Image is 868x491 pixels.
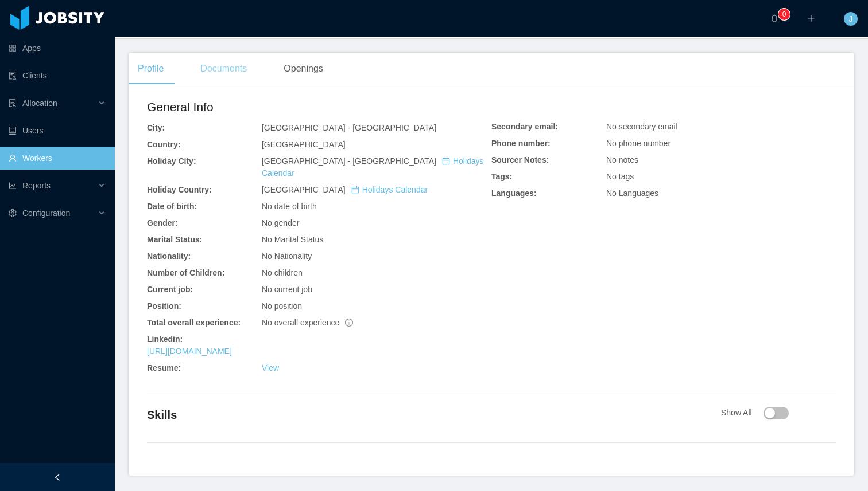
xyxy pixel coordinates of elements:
a: icon: auditClients [9,64,106,87]
span: No secondary email [606,122,677,131]
b: Number of Children: [147,268,224,277]
b: Total overall experience: [147,318,241,327]
h2: General Info [147,98,491,116]
span: J [849,12,853,26]
span: No children [262,268,303,277]
b: Sourcer Notes: [491,155,549,164]
span: Allocation [22,99,57,108]
div: No tags [606,171,836,183]
span: info-circle [345,319,353,327]
span: No overall experience [262,318,353,327]
span: Show All [721,408,789,417]
a: icon: calendarHolidays Calendar [351,185,428,194]
a: [URL][DOMAIN_NAME] [147,347,232,356]
h4: Skills [147,407,721,423]
b: Secondary email: [491,122,558,131]
sup: 0 [778,9,790,20]
b: Date of birth: [147,202,197,211]
div: Openings [274,53,332,85]
b: Languages: [491,188,537,198]
b: Current job: [147,285,193,294]
span: No date of birth [262,202,317,211]
a: icon: robotUsers [9,119,106,142]
b: Resume: [147,363,181,372]
b: Gender: [147,218,178,227]
b: Tags: [491,172,512,181]
a: icon: appstoreApps [9,37,106,60]
span: No Languages [606,188,658,198]
b: Nationality: [147,252,191,261]
i: icon: solution [9,99,17,107]
span: [GEOGRAPHIC_DATA] - [GEOGRAPHIC_DATA] [262,156,484,178]
b: Marital Status: [147,235,202,244]
span: No Nationality [262,252,312,261]
span: No notes [606,155,638,164]
b: Country: [147,140,180,149]
span: No phone number [606,139,671,148]
b: Holiday Country: [147,185,212,194]
b: Holiday City: [147,156,196,166]
i: icon: plus [807,14,815,22]
i: icon: calendar [442,157,450,165]
a: icon: userWorkers [9,147,106,170]
div: Profile [129,53,173,85]
span: Reports [22,181,51,190]
i: icon: bell [770,14,778,22]
b: Phone number: [491,139,551,148]
span: [GEOGRAPHIC_DATA] [262,140,346,149]
a: View [262,363,279,372]
span: No Marital Status [262,235,323,244]
span: No position [262,301,302,311]
div: Documents [191,53,256,85]
b: City: [147,123,165,132]
span: [GEOGRAPHIC_DATA] [262,185,428,194]
i: icon: calendar [351,186,359,194]
span: [GEOGRAPHIC_DATA] - [GEOGRAPHIC_DATA] [262,123,436,132]
b: Position: [147,301,181,311]
i: icon: setting [9,209,17,217]
span: No current job [262,285,312,294]
span: No gender [262,218,299,227]
span: Configuration [22,209,70,218]
i: icon: line-chart [9,182,17,190]
b: Linkedin: [147,335,183,344]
